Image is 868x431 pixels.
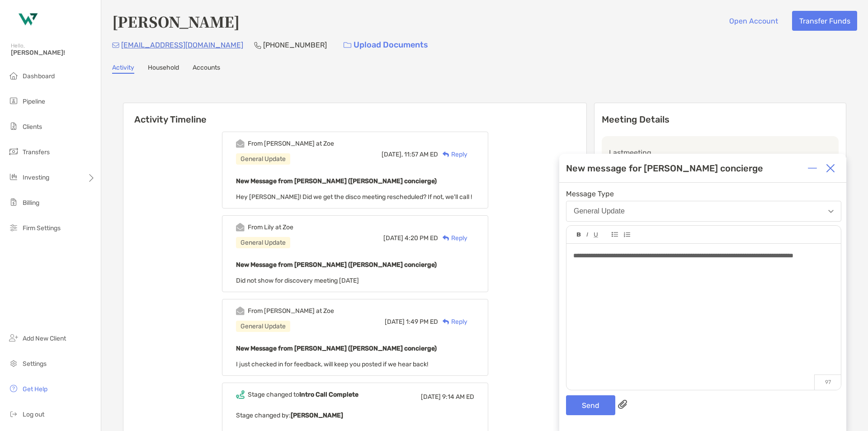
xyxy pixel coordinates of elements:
span: Investing [23,174,49,181]
span: 1:49 PM ED [406,318,438,326]
img: Email Icon [112,43,119,48]
img: Phone Icon [254,42,261,49]
img: Expand or collapse [808,164,817,173]
a: Activity [112,64,134,74]
a: Accounts [193,64,220,74]
img: button icon [344,42,351,48]
p: [EMAIL_ADDRESS][DOMAIN_NAME] [121,39,243,51]
img: Reply icon [443,319,449,325]
img: Event icon [236,139,245,148]
span: Transfers [23,148,50,156]
span: [DATE], [382,151,403,158]
img: add_new_client icon [8,332,19,343]
img: Editor control icon [577,232,581,237]
img: settings icon [8,358,19,369]
button: General Update [566,201,841,222]
img: Event icon [236,307,245,315]
img: Reply icon [443,152,449,157]
div: From [PERSON_NAME] at Zoe [248,140,334,147]
b: [PERSON_NAME] [291,412,343,419]
button: Send [566,395,615,415]
span: [DATE] [383,234,403,242]
span: [DATE] [421,393,441,401]
img: Close [826,164,835,173]
p: Last meeting [609,147,831,158]
span: Dashboard [23,72,55,80]
span: Get Help [23,385,47,393]
span: 4:20 PM ED [405,234,438,242]
p: [PHONE_NUMBER] [263,39,327,51]
img: logout icon [8,408,19,419]
img: paperclip attachments [618,400,627,409]
img: Open dropdown arrow [828,210,834,213]
div: Reply [438,317,467,327]
img: dashboard icon [8,70,19,81]
img: Reply icon [443,235,449,241]
img: Event icon [236,390,245,399]
img: clients icon [8,121,19,132]
div: New message for [PERSON_NAME] concierge [566,163,763,174]
b: Intro Call Complete [299,391,359,398]
span: Pipeline [23,98,45,105]
b: New Message from [PERSON_NAME] ([PERSON_NAME] concierge) [236,345,437,352]
span: Message Type [566,189,841,198]
span: 11:57 AM ED [404,151,438,158]
span: Did not show for discovery meeting [DATE] [236,277,359,284]
img: billing icon [8,197,19,208]
a: Household [148,64,179,74]
button: Transfer Funds [792,11,857,31]
span: Clients [23,123,42,131]
div: General Update [236,237,290,248]
span: Hey [PERSON_NAME]! Did we get the disco meeting rescheduled? If not, we'll call ! [236,193,472,201]
img: firm-settings icon [8,222,19,233]
p: Stage changed by: [236,410,474,421]
span: Settings [23,360,47,368]
span: [DATE] [385,318,405,326]
img: Zoe Logo [11,4,43,36]
img: Event icon [236,223,245,232]
div: Reply [438,233,467,243]
span: I just checked in for feedback, will keep you posted if we hear back! [236,360,428,368]
b: New Message from [PERSON_NAME] ([PERSON_NAME] concierge) [236,261,437,269]
div: General Update [574,207,625,215]
p: 97 [814,374,841,390]
h6: Activity Timeline [123,103,586,125]
div: Reply [438,150,467,159]
img: pipeline icon [8,95,19,106]
span: Billing [23,199,39,207]
span: [PERSON_NAME]! [11,49,95,57]
h4: [PERSON_NAME] [112,11,240,32]
img: get-help icon [8,383,19,394]
p: Meeting Details [602,114,839,125]
span: Firm Settings [23,224,61,232]
div: General Update [236,153,290,165]
span: Log out [23,411,44,418]
span: Add New Client [23,335,66,342]
div: General Update [236,321,290,332]
span: 9:14 AM ED [442,393,474,401]
img: transfers icon [8,146,19,157]
div: From Lily at Zoe [248,223,293,231]
div: Stage changed to [248,391,359,398]
a: Upload Documents [338,35,434,55]
img: Editor control icon [612,232,618,237]
img: Editor control icon [623,232,630,237]
img: Editor control icon [586,232,588,237]
img: investing icon [8,171,19,182]
div: From [PERSON_NAME] at Zoe [248,307,334,315]
b: New Message from [PERSON_NAME] ([PERSON_NAME] concierge) [236,177,437,185]
img: Editor control icon [594,232,598,237]
button: Open Account [722,11,785,31]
